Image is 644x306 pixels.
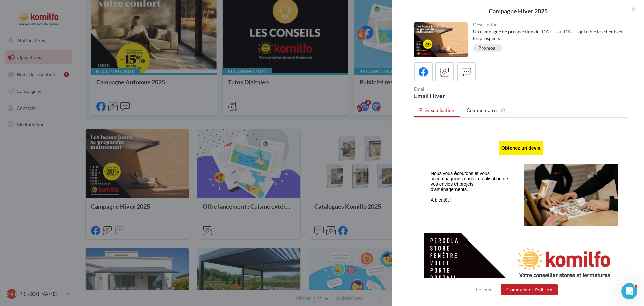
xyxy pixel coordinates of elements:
[403,8,633,14] div: Campagne Hiver 2025
[17,42,94,64] span: Nous vous écoutons et vous accompagnons dans la réalisation de vos envies et projets d'aménagements.
[17,69,38,74] span: A bientôt !
[473,22,623,27] div: Description
[17,69,38,74] a: A bientôt !
[10,105,204,164] img: PRODUITS_LOGO_Signature_Mail_3681x1121_V1-page-001.jpg
[414,93,518,99] div: Email Hiver
[473,286,495,294] button: Fermer
[478,46,495,51] div: Promos
[467,107,499,114] span: Commentaires
[621,283,637,299] iframe: Intercom live chat
[501,107,507,113] span: (0)
[473,28,623,42] div: Un campagne de prospection du [DATE] au [DATE] qui cible les clients et les prospects
[110,35,204,98] img: DSC04021.jpg
[17,43,94,64] a: Nous vous écoutons et vous accompagnons dans la réalisation de vos envies et projets d'aménagements.
[414,87,518,91] div: Email
[85,17,129,23] a: Obtenez un devis
[501,284,558,295] button: Commencer l'édition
